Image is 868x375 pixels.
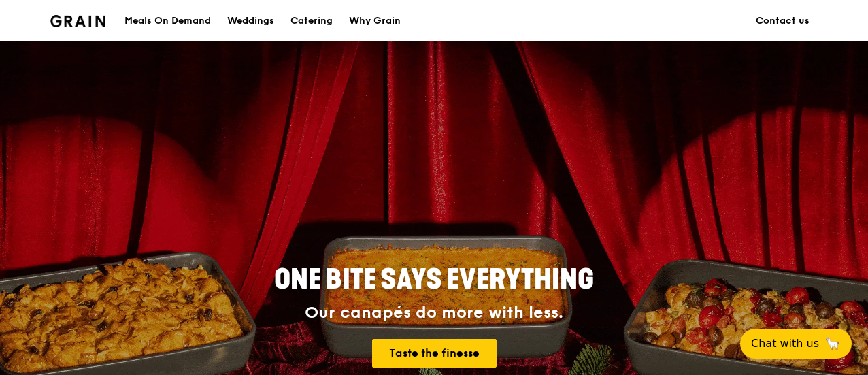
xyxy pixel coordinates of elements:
button: Chat with us🦙 [740,329,852,359]
img: Grain [50,15,105,27]
span: ONE BITE SAYS EVERYTHING [274,263,594,296]
a: Catering [282,1,341,42]
span: Chat with us [751,336,819,352]
a: Contact us [748,1,818,42]
span: 🦙 [824,336,841,352]
div: Weddings [227,1,274,42]
a: Taste the finesse [372,339,497,368]
a: Weddings [219,1,282,42]
a: Why Grain [341,1,409,42]
div: Meals On Demand [124,1,211,42]
div: Why Grain [349,1,401,42]
div: Our canapés do more with less. [189,304,679,323]
div: Catering [290,1,333,42]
